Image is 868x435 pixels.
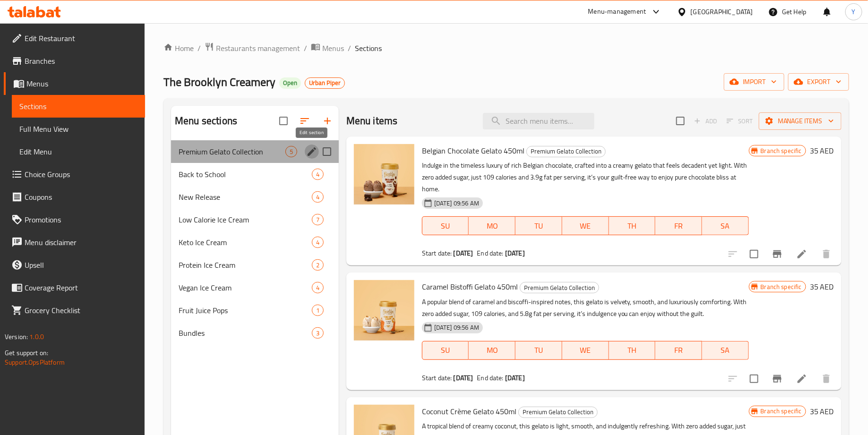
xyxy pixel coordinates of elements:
[609,216,656,235] button: TH
[422,296,749,320] p: A popular blend of caramel and biscoffi-inspired notes, this gelato is velvety, smooth, and luxur...
[312,329,323,338] span: 3
[12,95,145,118] a: Sections
[354,280,414,341] img: Caramel Bistoffi Gelato 450ml
[4,50,145,72] a: Branches
[312,237,324,248] div: items
[422,247,452,259] span: Start date:
[179,191,312,203] div: New Release
[430,323,483,332] span: [DATE] 09:56 AM
[312,327,324,339] div: items
[179,259,312,271] span: Protein Ice Cream
[422,341,469,360] button: SU
[171,140,339,163] div: Premium Gelato Collection5edit
[322,43,344,54] span: Menus
[731,76,777,88] span: import
[312,282,324,293] div: items
[4,27,145,50] a: Edit Restaurant
[422,280,518,294] span: Caramel Bistoffi Gelato 450ml
[171,276,339,299] div: Vegan Ice Cream4
[312,283,323,292] span: 4
[815,367,838,390] button: delete
[469,216,516,235] button: MO
[527,146,605,157] span: Premium Gelato Collection
[473,343,512,357] span: MO
[286,147,297,156] span: 5
[505,372,525,384] b: [DATE]
[179,146,285,157] div: Premium Gelato Collection
[312,191,324,203] div: items
[163,71,275,93] span: The Brooklyn Creamery
[4,254,145,276] a: Upsell
[4,299,145,322] a: Grocery Checklist
[25,191,138,203] span: Coupons
[312,238,323,247] span: 4
[609,341,656,360] button: TH
[469,341,516,360] button: MO
[25,237,138,248] span: Menu disclaimer
[312,215,323,224] span: 7
[757,282,806,291] span: Branch specific
[274,111,293,131] span: Select all sections
[348,43,351,54] li: /
[788,73,849,91] button: export
[815,243,838,265] button: delete
[796,248,808,260] a: Edit menu item
[766,115,834,127] span: Manage items
[526,146,606,157] div: Premium Gelato Collection
[655,341,702,360] button: FR
[285,146,297,157] div: items
[757,407,806,416] span: Branch specific
[702,341,749,360] button: SA
[721,114,759,128] span: Select section first
[4,72,145,95] a: Menus
[312,169,324,180] div: items
[312,214,324,225] div: items
[25,282,138,293] span: Coverage Report
[422,404,516,418] span: Coconut Crème Gelato 450ml
[171,231,339,254] div: Keto Ice Cream4
[519,219,559,233] span: TU
[179,305,312,316] div: Fruit Juice Pops
[179,282,312,293] span: Vegan Ice Cream
[426,219,465,233] span: SU
[179,327,312,339] span: Bundles
[12,140,145,163] a: Edit Menu
[613,343,652,357] span: TH
[520,282,599,293] span: Premium Gelato Collection
[26,78,138,89] span: Menus
[744,244,764,264] span: Select to update
[516,341,562,360] button: TU
[279,77,301,89] div: Open
[744,369,764,389] span: Select to update
[562,216,609,235] button: WE
[12,118,145,140] a: Full Menu View
[179,214,312,225] span: Low Calorie Ice Cream
[171,163,339,186] div: Back to School4
[562,341,609,360] button: WE
[25,259,138,271] span: Upsell
[346,114,398,128] h2: Menu items
[516,216,562,235] button: TU
[4,231,145,254] a: Menu disclaimer
[293,110,316,132] span: Sort sections
[198,43,201,54] li: /
[171,186,339,208] div: New Release4
[477,247,504,259] span: End date:
[305,79,344,87] span: Urban Piper
[179,169,312,180] span: Back to School
[566,343,605,357] span: WE
[473,219,512,233] span: MO
[305,145,319,159] button: edit
[706,343,745,357] span: SA
[179,237,312,248] span: Keto Ice Cream
[25,214,138,225] span: Promotions
[4,186,145,208] a: Coupons
[706,219,745,233] span: SA
[5,347,48,359] span: Get support on:
[796,76,842,88] span: export
[312,305,324,316] div: items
